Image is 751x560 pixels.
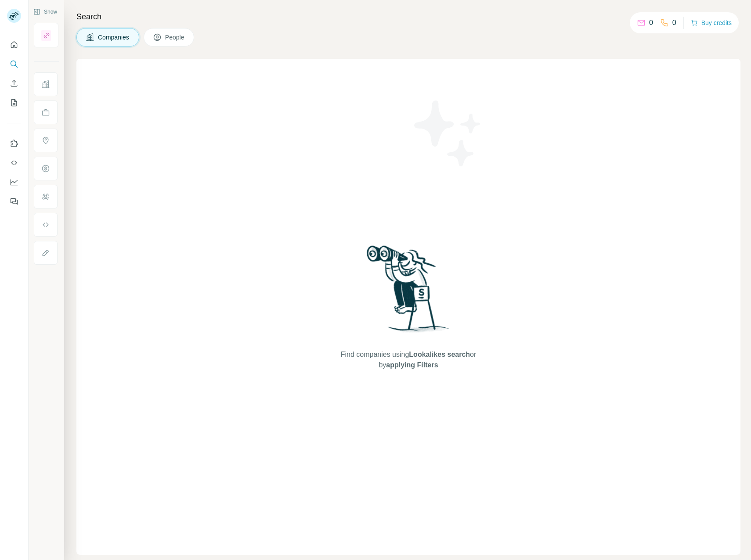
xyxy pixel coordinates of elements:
span: Companies [98,33,130,42]
button: Use Surfe on LinkedIn [7,136,21,151]
span: Find companies using or by [338,349,479,370]
button: Feedback [7,194,21,209]
img: Surfe Illustration - Woman searching with binoculars [363,243,454,341]
h4: Search [76,11,740,23]
button: Quick start [7,37,21,53]
span: applying Filters [386,361,438,369]
p: 0 [672,18,676,28]
button: Enrich CSV [7,75,21,91]
button: Buy credits [691,17,732,29]
button: Search [7,56,21,72]
button: Dashboard [7,174,21,190]
button: Show [27,5,63,18]
img: Surfe Illustration - Stars [408,94,487,173]
p: 0 [649,18,653,28]
button: Use Surfe API [7,155,21,171]
span: Lookalikes search [409,351,470,358]
span: People [165,33,185,42]
button: My lists [7,95,21,111]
